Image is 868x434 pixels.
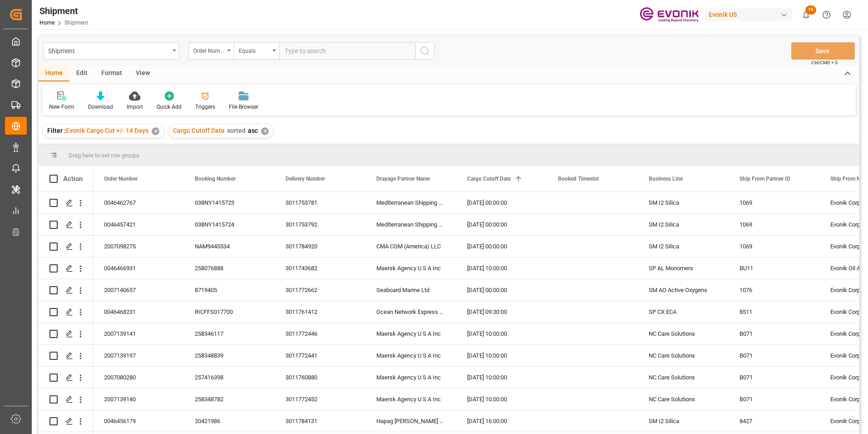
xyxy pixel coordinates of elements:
div: 3011772441 [275,345,365,366]
span: Drayage Partner Name [376,176,430,182]
div: 8719405 [184,279,275,301]
div: Mediterranean Shipping Company I [365,214,456,235]
div: NAM9445534 [184,236,275,257]
span: Ctrl/CMD + S [811,59,838,66]
div: 257416398 [184,367,275,388]
div: Maersk Agency U S A Inc [365,389,456,410]
div: SM I2 Silica [638,192,729,213]
span: Order Number [104,176,138,182]
div: NC Care Solutions [638,345,729,366]
span: Evonik Cargo Cut +/- 14 Days [66,127,148,134]
div: [DATE] 00:00:00 [456,214,547,235]
div: 038NY1415724 [184,214,275,235]
div: [DATE] 00:00:00 [456,192,547,213]
div: SM I2 Silica [638,236,729,257]
div: Hapag [PERSON_NAME] Americas LLC [365,410,456,432]
div: 2007139140 [93,389,184,410]
div: Shipment [48,45,169,56]
div: 3011784920 [275,236,365,257]
div: 2007080280 [93,367,184,388]
img: Evonik-brand-mark-Deep-Purple-RGB.jpeg_1700498283.jpeg [640,7,699,23]
div: SP AL Monomers [638,257,729,279]
div: B071 [729,389,819,410]
span: Business Line [649,176,683,182]
div: Maersk Agency U S A Inc [365,257,456,279]
div: B071 [729,345,819,366]
div: 0046456179 [93,410,184,432]
a: Home [39,20,54,26]
div: NC Care Solutions [638,389,729,410]
div: 3011784131 [275,410,365,432]
div: 3011772452 [275,389,365,410]
div: SM AO Active Oxygens [638,279,729,301]
div: 1069 [729,214,819,235]
span: Delivery Number [286,176,325,182]
div: 0046468231 [93,301,184,323]
button: open menu [43,42,179,60]
div: Press SPACE to select this row. [39,214,93,236]
div: RICFFS017700 [184,301,275,323]
div: Press SPACE to select this row. [39,279,93,301]
div: 1069 [729,236,819,257]
div: SM I2 Silica [638,410,729,432]
div: 3011753781 [275,192,365,213]
div: Press SPACE to select this row. [39,323,93,345]
div: ✕ [261,127,269,135]
div: Press SPACE to select this row. [39,410,93,432]
div: Import [127,103,143,111]
div: Press SPACE to select this row. [39,257,93,279]
div: Maersk Agency U S A Inc [365,367,456,388]
div: B071 [729,323,819,344]
button: open menu [188,42,234,60]
span: sorted [227,127,246,134]
div: [DATE] 00:00:00 [456,236,547,257]
div: 3011743682 [275,257,365,279]
div: [DATE] 10:00:00 [456,257,547,279]
div: 3011753792 [275,214,365,235]
button: search button [415,42,434,60]
div: SP CX ECA [638,301,729,323]
button: Evonik US [705,6,796,23]
div: [DATE] 10:00:00 [456,345,547,366]
span: Cargo Cutoff Date [467,176,511,182]
span: asc [248,127,258,134]
div: Mediterranean Shipping Company I [365,192,456,213]
button: open menu [234,42,279,60]
div: 258348839 [184,345,275,366]
div: Press SPACE to select this row. [39,389,93,410]
div: [DATE] 10:00:00 [456,367,547,388]
div: [DATE] 16:00:00 [456,410,547,432]
div: SM I2 Silica [638,214,729,235]
div: Quick Add [157,103,182,111]
div: Action [63,175,83,183]
div: Press SPACE to select this row. [39,301,93,323]
div: File Browser [229,103,258,111]
div: [DATE] 09:30:00 [456,301,547,323]
div: Shipment [39,4,88,18]
div: 258348782 [184,389,275,410]
div: 3011761412 [275,301,365,323]
div: Maersk Agency U S A Inc [365,323,456,344]
div: Press SPACE to select this row. [39,192,93,214]
div: Maersk Agency U S A Inc [365,345,456,366]
div: 0046457421 [93,214,184,235]
span: 16 [805,5,816,15]
div: 2007098275 [93,236,184,257]
div: Equals [239,45,270,55]
span: Ship From Partner ID [740,176,790,182]
div: Press SPACE to select this row. [39,367,93,389]
div: 2007139197 [93,345,184,366]
div: Press SPACE to select this row. [39,345,93,367]
div: NC Care Solutions [638,367,729,388]
div: Press SPACE to select this row. [39,236,93,257]
div: Order Number [193,45,224,55]
div: 0046462767 [93,192,184,213]
div: 8427 [729,410,819,432]
div: 2007139141 [93,323,184,344]
button: Save [791,42,855,60]
span: Cargo Cutoff Date [173,127,225,134]
div: 038NY1415723 [184,192,275,213]
div: Format [94,66,129,81]
div: 3011772662 [275,279,365,301]
div: New Form [49,103,74,111]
